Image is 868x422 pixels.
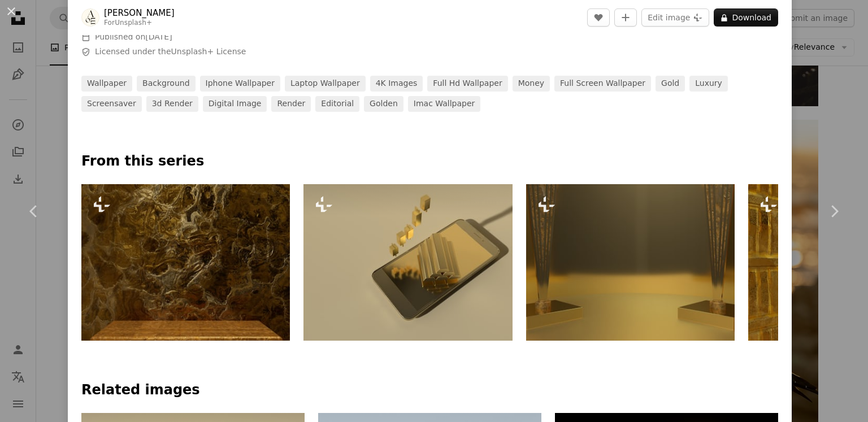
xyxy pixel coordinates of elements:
[364,96,403,112] a: golden
[104,19,175,28] div: For
[146,96,198,112] a: 3d render
[689,76,728,92] a: luxury
[614,8,637,27] button: Add to Collection
[81,257,290,267] a: a wooden bench sitting in front of a marble wall
[95,32,172,41] span: Published on
[303,257,512,267] a: a cell phone with gold bars coming out of it
[200,76,280,92] a: iphone wallpaper
[81,184,290,341] img: a wooden bench sitting in front of a marble wall
[81,76,132,92] a: wallpaper
[656,76,685,92] a: gold
[81,96,142,112] a: screensaver
[81,153,778,171] p: From this series
[81,381,778,399] h4: Related images
[115,19,152,27] a: Unsplash+
[203,96,267,112] a: digital image
[427,76,507,92] a: full hd wallpaper
[303,184,512,341] img: a cell phone with gold bars coming out of it
[271,96,311,112] a: render
[81,8,99,27] img: Go to Allison Saeng's profile
[137,76,196,92] a: background
[587,8,610,27] button: Like
[800,157,868,266] a: Next
[526,184,735,341] img: a couple of vases sitting on top of a table
[104,7,175,19] a: [PERSON_NAME]
[714,8,778,27] button: Download
[526,257,735,267] a: a couple of vases sitting on top of a table
[171,47,246,56] a: Unsplash+ License
[408,96,481,112] a: imac wallpaper
[370,76,423,92] a: 4K Images
[95,46,246,58] span: Licensed under the
[513,76,550,92] a: money
[145,32,172,41] time: April 4, 2023 at 2:24:00 PM GMT+3:30
[641,8,709,27] button: Edit image
[554,76,651,92] a: full screen wallpaper
[315,96,359,112] a: editorial
[285,76,366,92] a: laptop wallpaper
